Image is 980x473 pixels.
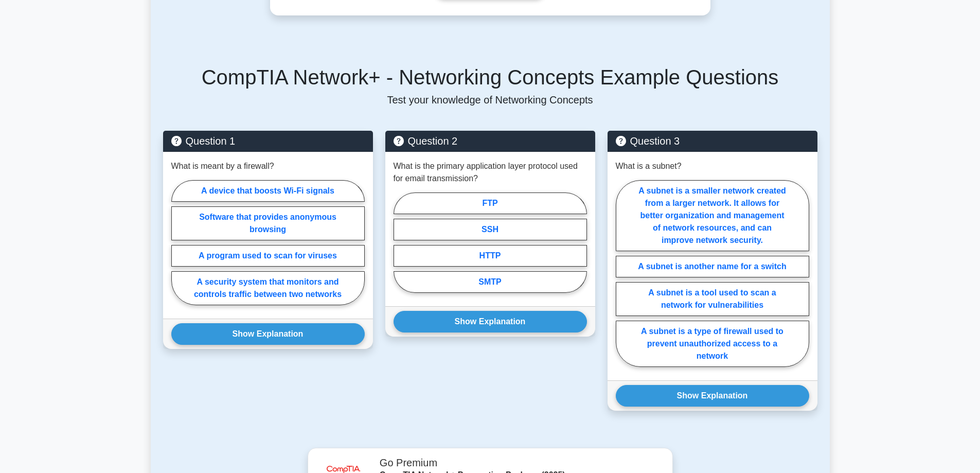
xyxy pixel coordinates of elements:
[394,311,587,332] button: Show Explanation
[171,271,365,305] label: A security system that monitors and controls traffic between two networks
[616,256,809,277] label: A subnet is another name for a switch
[171,245,365,267] label: A program used to scan for viruses
[616,180,809,251] label: A subnet is a smaller network created from a larger network. It allows for better organization an...
[394,192,587,214] label: FTP
[171,180,365,202] label: A device that boosts Wi-Fi signals
[171,160,274,172] p: What is meant by a firewall?
[394,245,587,267] label: HTTP
[394,160,587,185] p: What is the primary application layer protocol used for email transmission?
[616,135,809,147] h5: Question 3
[394,135,587,147] h5: Question 2
[616,160,682,172] p: What is a subnet?
[171,323,365,345] button: Show Explanation
[163,65,817,90] h5: CompTIA Network+ - Networking Concepts Example Questions
[171,206,365,240] label: Software that provides anonymous browsing
[171,135,365,147] h5: Question 1
[616,385,809,407] button: Show Explanation
[163,94,817,106] p: Test your knowledge of Networking Concepts
[616,282,809,316] label: A subnet is a tool used to scan a network for vulnerabilities
[394,271,587,293] label: SMTP
[616,321,809,367] label: A subnet is a type of firewall used to prevent unauthorized access to a network
[394,219,587,240] label: SSH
